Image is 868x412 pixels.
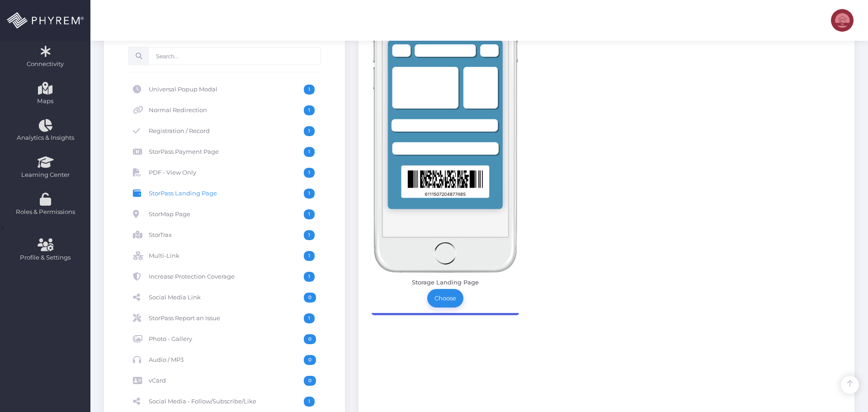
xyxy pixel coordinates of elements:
span: 1 [304,168,315,178]
span: Normal Redirection [149,105,304,115]
a: Choose [427,289,463,307]
span: Analytics & Insights [6,133,85,142]
a: StorPass Payment Page 1 [128,142,321,162]
span: 1 [304,189,315,199]
span: 1 [304,272,315,282]
span: 1 [304,313,315,323]
span: 1 [304,209,315,219]
a: Increase Protection Coverage 1 [128,266,321,287]
span: Audio / MP3 [149,355,304,365]
a: Universal Popup Modal 1 [128,79,321,100]
a: StorTrax 1 [128,225,321,246]
a: Social Media - Follow/Subscribe/Like 1 [128,391,321,412]
span: StorPass Payment Page [149,147,304,157]
span: 1 [304,105,315,115]
span: Universal Popup Modal [149,85,304,95]
span: Maps [37,97,53,106]
span: StorPass Landing Page [149,189,304,199]
a: PDF - View Only 1 [128,162,321,183]
h6: Storage Landing Page [385,279,506,286]
span: StorPass Report an Issue [149,313,304,323]
a: StorPass Landing Page 1 [128,183,321,204]
span: Profile & Settings [20,253,71,262]
span: Learning Center [6,170,85,180]
a: Photo - Gallery 0 [128,329,321,350]
span: Increase Protection Coverage [149,272,304,282]
span: 0 [304,376,316,386]
a: Normal Redirection 1 [128,100,321,121]
span: 1 [304,147,315,157]
span: 1 [304,85,315,95]
span: Multi-Link [149,251,304,261]
span: 0 [304,355,316,365]
a: StorMap Page 1 [128,204,321,225]
span: Roles & Permissions [6,208,85,217]
span: 0 [304,293,316,303]
span: Photo - Gallery [149,334,304,344]
a: Social Media Link 0 [128,287,321,308]
span: 1 [304,126,315,136]
span: 0 [304,334,316,344]
span: 1 [304,397,315,407]
span: StorTrax [149,230,304,240]
a: Audio / MP3 0 [128,350,321,370]
span: 1 [304,230,315,240]
span: PDF - View Only [149,168,304,178]
span: Registration / Record [149,126,304,136]
span: Social Media Link [149,293,304,303]
span: vCard [149,376,304,386]
a: vCard 0 [128,370,321,391]
span: Connectivity [6,60,85,69]
span: Social Media - Follow/Subscribe/Like [149,397,304,407]
span: 1 [304,251,315,261]
input: Search... [148,47,321,65]
a: Registration / Record 1 [128,121,321,142]
a: StorPass Report an Issue 1 [128,308,321,329]
span: StorMap Page [149,209,304,219]
a: Multi-Link 1 [128,246,321,266]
